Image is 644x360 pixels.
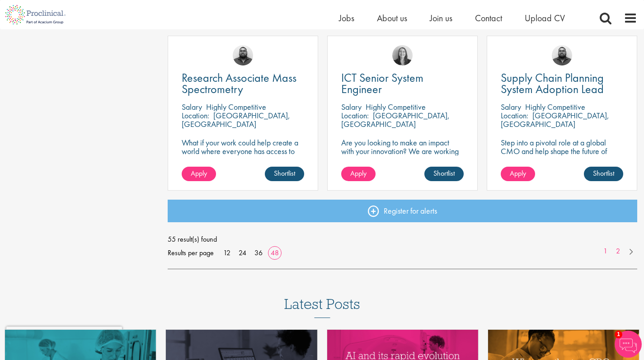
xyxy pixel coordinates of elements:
[182,102,202,112] span: Salary
[341,102,362,112] span: Salary
[233,45,253,65] img: Ashley Bennett
[430,12,452,24] a: Join us
[552,45,572,65] img: Ashley Bennett
[475,12,502,24] a: Contact
[168,233,637,246] span: 55 result(s) found
[206,102,266,112] p: Highly Competitive
[392,45,413,65] img: Mia Kellerman
[366,102,426,112] p: Highly Competitive
[235,248,249,257] a: 24
[182,70,296,97] span: Research Associate Mass Spectrometry
[615,331,642,358] img: Chatbot
[341,167,376,181] a: Apply
[501,70,604,97] span: Supply Chain Planning System Adoption Lead
[339,12,354,24] a: Jobs
[424,167,464,181] a: Shortlist
[599,246,612,257] a: 1
[220,248,234,257] a: 12
[584,167,623,181] a: Shortlist
[611,246,625,257] a: 2
[268,248,282,257] a: 48
[341,110,450,129] p: [GEOGRAPHIC_DATA], [GEOGRAPHIC_DATA]
[6,327,122,354] iframe: reCAPTCHA
[501,72,623,95] a: Supply Chain Planning System Adoption Lead
[501,102,521,112] span: Salary
[265,167,304,181] a: Shortlist
[182,72,304,95] a: Research Associate Mass Spectrometry
[182,110,290,129] p: [GEOGRAPHIC_DATA], [GEOGRAPHIC_DATA]
[168,246,214,260] span: Results per page
[251,248,266,257] a: 36
[501,110,528,121] span: Location:
[341,110,369,121] span: Location:
[377,12,407,24] a: About us
[191,168,207,178] span: Apply
[284,296,360,318] h3: Latest Posts
[615,331,622,338] span: 1
[182,138,304,181] p: What if your work could help create a world where everyone has access to better healthcare? How a...
[341,72,464,95] a: ICT Senior System Engineer
[182,110,209,121] span: Location:
[341,138,464,181] p: Are you looking to make an impact with your innovation? We are working with a dedicated pharmaceu...
[341,70,423,97] span: ICT Senior System Engineer
[525,12,565,24] a: Upload CV
[168,200,637,222] a: Register for alerts
[501,138,623,164] p: Step into a pivotal role at a global CMO and help shape the future of healthcare supply chain.
[501,110,609,129] p: [GEOGRAPHIC_DATA], [GEOGRAPHIC_DATA]
[501,167,535,181] a: Apply
[182,167,216,181] a: Apply
[350,168,367,178] span: Apply
[525,102,585,112] p: Highly Competitive
[510,168,526,178] span: Apply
